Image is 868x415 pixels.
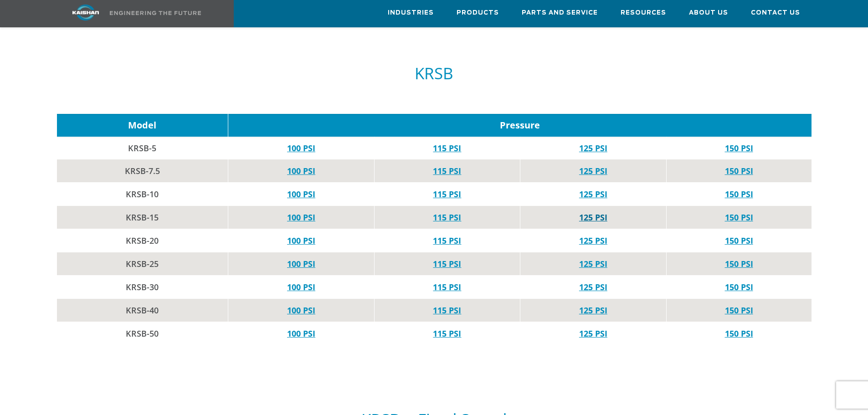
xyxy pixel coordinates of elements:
[57,206,228,229] td: KRSB-15
[57,65,812,82] h5: KRSB
[725,258,753,269] a: 150 PSI
[579,305,607,316] a: 125 PSI
[725,282,753,292] a: 150 PSI
[287,282,315,292] a: 100 PSI
[433,189,461,200] a: 115 PSI
[579,258,607,269] a: 125 PSI
[287,189,315,200] a: 100 PSI
[621,8,666,18] span: Resources
[287,305,315,316] a: 100 PSI
[579,189,607,200] a: 125 PSI
[388,8,434,18] span: Industries
[287,328,315,339] a: 100 PSI
[57,252,228,276] td: KRSB-25
[287,143,315,154] a: 100 PSI
[621,0,666,25] a: Resources
[579,212,607,223] a: 125 PSI
[57,299,228,322] td: KRSB-40
[57,276,228,299] td: KRSB-30
[751,8,800,18] span: Contact Us
[579,328,607,339] a: 125 PSI
[579,143,607,154] a: 125 PSI
[287,212,315,223] a: 100 PSI
[287,235,315,246] a: 100 PSI
[725,165,753,176] a: 150 PSI
[433,212,461,223] a: 115 PSI
[725,235,753,246] a: 150 PSI
[522,8,598,18] span: Parts and Service
[579,282,607,292] a: 125 PSI
[433,282,461,292] a: 115 PSI
[725,305,753,316] a: 150 PSI
[57,229,228,252] td: KRSB-20
[433,165,461,176] a: 115 PSI
[57,114,228,137] td: Model
[522,0,598,25] a: Parts and Service
[57,183,228,206] td: KRSB-10
[433,235,461,246] a: 115 PSI
[388,0,434,25] a: Industries
[287,165,315,176] a: 100 PSI
[725,189,753,200] a: 150 PSI
[725,328,753,339] a: 150 PSI
[433,305,461,316] a: 115 PSI
[689,8,728,18] span: About Us
[457,8,499,18] span: Products
[689,0,728,25] a: About Us
[57,322,228,345] td: KRSB-50
[457,0,499,25] a: Products
[433,328,461,339] a: 115 PSI
[57,137,228,159] td: KRSB-5
[287,258,315,269] a: 100 PSI
[57,159,228,183] td: KRSB-7.5
[751,0,800,25] a: Contact Us
[725,212,753,223] a: 150 PSI
[433,143,461,154] a: 115 PSI
[725,143,753,154] a: 150 PSI
[433,258,461,269] a: 115 PSI
[51,5,120,20] img: kaishan logo
[110,11,201,15] img: Engineering the future
[579,235,607,246] a: 125 PSI
[228,114,812,137] td: Pressure
[579,165,607,176] a: 125 PSI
